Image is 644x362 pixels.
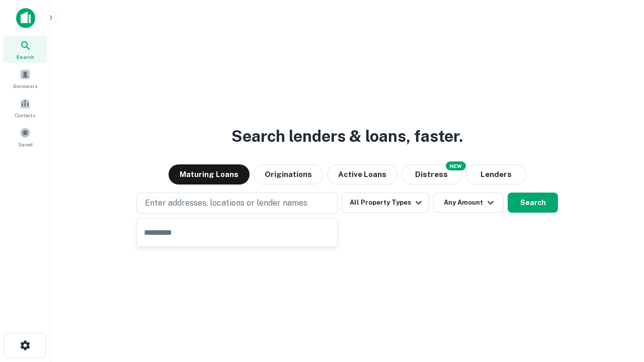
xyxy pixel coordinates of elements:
a: Saved [3,123,47,150]
a: Contacts [3,94,47,121]
span: Borrowers [13,82,37,90]
a: Borrowers [3,65,47,92]
button: Any Amount [433,193,504,213]
iframe: Chat Widget [594,249,644,298]
span: Saved [18,140,33,148]
button: Originations [254,164,323,185]
button: Maturing Loans [169,164,250,185]
div: NEW [446,161,466,170]
span: Contacts [15,111,35,119]
button: Search [508,193,558,213]
a: Search [3,36,47,63]
span: Search [16,53,34,61]
h3: Search lenders & loans, faster. [231,124,463,148]
button: Search distressed loans with lien and other non-mortgage details. [401,164,462,185]
button: Lenders [466,164,526,185]
button: Active Loans [327,164,397,185]
img: capitalize-icon.png [16,8,35,28]
button: Enter addresses, locations or lender names [136,193,338,214]
p: Enter addresses, locations or lender names [145,197,307,209]
button: All Property Types [342,193,429,213]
